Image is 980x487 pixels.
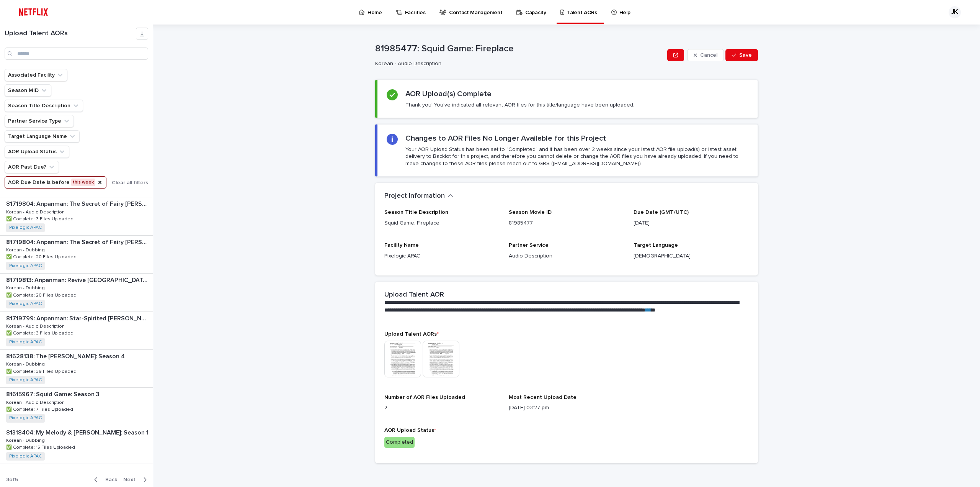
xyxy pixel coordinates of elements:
[384,192,453,200] button: Project Information
[384,291,444,299] h2: Upload Talent AOR
[9,415,42,421] a: Pixelogic APAC
[949,6,961,18] div: JK
[634,243,678,248] span: Target Language
[687,49,724,61] button: Cancel
[384,192,445,200] h2: Project Information
[6,275,151,284] p: 81719813: Anpanman: Revive [GEOGRAPHIC_DATA]!
[6,329,75,336] p: ✅ Complete: 3 Files Uploaded
[405,102,634,108] p: Thank you! You've indicated all relevant AOR files for this title/language have been uploaded.
[375,43,664,54] p: 81985477: Squid Game: Fireplace
[5,176,106,189] button: AOR Due Date
[634,210,689,215] span: Due Date (GMT/UTC)
[6,215,75,222] p: ✅ Complete: 3 Files Uploaded
[112,180,148,185] span: Clear all filters
[739,52,752,58] span: Save
[6,428,150,436] p: 81318404: My Melody & [PERSON_NAME]: Season 1
[384,243,419,248] span: Facility Name
[509,219,624,227] p: 81985477
[6,253,78,260] p: ✅ Complete: 20 Files Uploaded
[6,199,151,208] p: 81719804: Anpanman: The Secret of Fairy [PERSON_NAME]
[6,405,75,412] p: ✅ Complete: 7 Files Uploaded
[384,404,500,412] p: 2
[5,161,59,173] button: AOR Past Due?
[6,291,78,298] p: ✅ Complete: 20 Files Uploaded
[9,301,42,307] a: Pixelogic APAC
[6,284,46,291] p: Korean - Dubbing
[15,5,52,20] img: ifQbXi3ZQGMSEF7WDB7W
[9,339,42,345] a: Pixelogic APAC
[5,130,80,143] button: Target Language Name
[9,454,42,459] a: Pixelogic APAC
[634,252,749,260] p: [DEMOGRAPHIC_DATA]
[6,351,126,360] p: 81628138: The [PERSON_NAME]: Season 4
[9,263,42,269] a: Pixelogic APAC
[5,30,136,38] h1: Upload Talent AORs
[6,322,66,329] p: Korean - Audio Description
[384,219,500,227] p: Squid Game: Fireplace
[6,398,66,405] p: Korean - Audio Description
[6,436,46,443] p: Korean - Dubbing
[384,395,465,400] span: Number of AOR Files Uploaded
[109,177,148,189] button: Clear all filters
[634,219,749,227] p: [DATE]
[509,395,577,400] span: Most Recent Upload Date
[9,225,42,230] a: Pixelogic APAC
[123,477,140,482] span: Next
[509,210,552,215] span: Season Movie ID
[375,61,661,67] p: Korean - Audio Description
[6,389,101,398] p: 81615967: Squid Game: Season 3
[384,252,500,260] p: Pixelogic APAC
[405,146,748,167] p: Your AOR Upload Status has been set to "Completed" and it has been over 2 weeks since your latest...
[6,443,77,450] p: ✅ Complete: 15 Files Uploaded
[5,69,67,81] button: Associated Facility
[384,428,436,433] span: AOR Upload Status
[9,377,42,383] a: Pixelogic APAC
[405,134,606,143] h2: Changes to AOR Files No Longer Available for this Project
[6,237,151,246] p: 81719804: Anpanman: The Secret of Fairy [PERSON_NAME]
[6,367,78,374] p: ✅ Complete: 39 Files Uploaded
[509,252,624,260] p: Audio Description
[509,243,549,248] span: Partner Service
[384,210,448,215] span: Season Title Description
[6,208,66,215] p: Korean - Audio Description
[88,476,120,483] button: Back
[6,360,46,367] p: Korean - Dubbing
[384,331,439,337] span: Upload Talent AORs
[509,404,624,412] p: [DATE] 03:27 pm
[5,100,83,112] button: Season Title Description
[101,477,117,482] span: Back
[120,476,153,483] button: Next
[5,84,51,97] button: Season MID
[5,115,74,127] button: Partner Service Type
[405,89,492,98] h2: AOR Upload(s) Complete
[725,49,758,61] button: Save
[6,313,151,322] p: 81719799: Anpanman: Star-Spirited [PERSON_NAME]
[700,52,717,58] span: Cancel
[384,437,415,448] div: Completed
[5,146,69,158] button: AOR Upload Status
[5,48,148,60] input: Search
[6,246,46,253] p: Korean - Dubbing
